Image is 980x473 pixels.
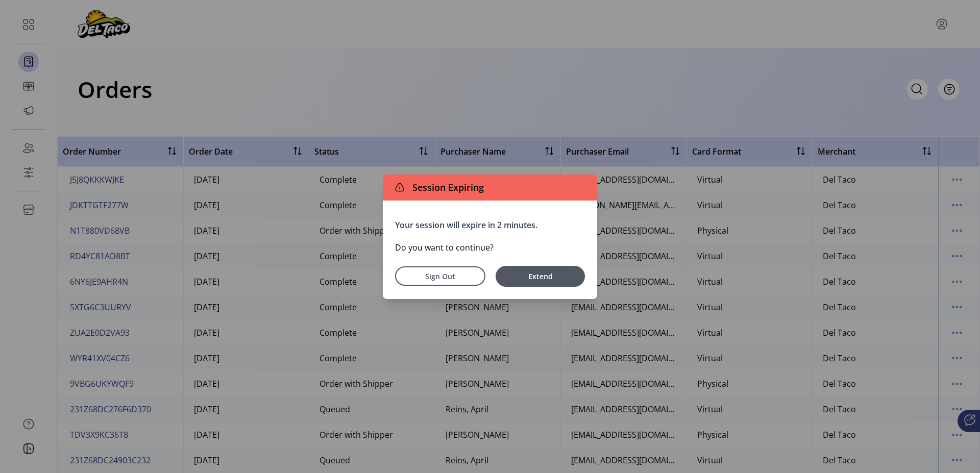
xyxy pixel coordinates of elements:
p: Do you want to continue? [395,241,585,254]
button: Extend [496,266,585,287]
button: Sign Out [395,266,485,286]
span: Sign Out [408,271,472,282]
span: Extend [501,271,580,282]
p: Your session will expire in 2 minutes. [395,219,585,231]
span: Session Expiring [408,181,484,194]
